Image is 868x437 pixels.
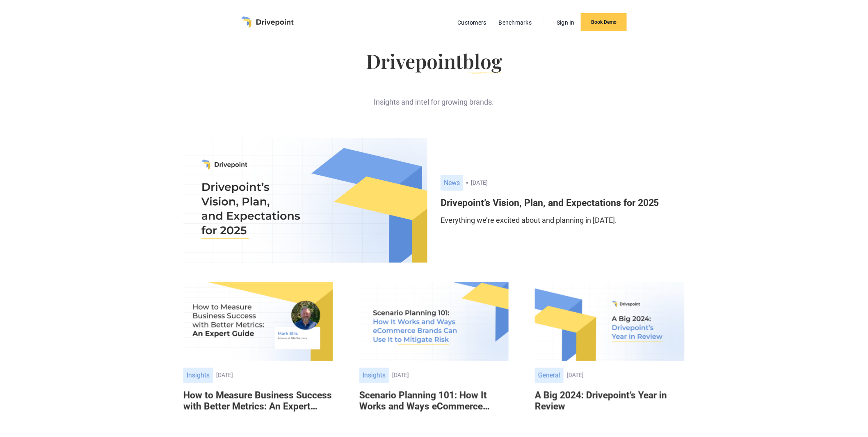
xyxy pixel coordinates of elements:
a: News[DATE]Drivepoint’s Vision, Plan, and Expectations for 2025Everything we’re excited about and ... [441,175,685,226]
p: Everything we’re excited about and planning in [DATE]. [441,215,685,225]
h1: Drivepoint [183,51,685,71]
a: Insights[DATE]Scenario Planning 101: How It Works and Ways eCommerce Brands Can Use It to Mitigat... [359,282,509,425]
span: blog [463,48,502,74]
h6: How to Measure Business Success with Better Metrics: An Expert Guide [183,390,333,412]
div: [DATE] [392,372,509,379]
a: Sign In [553,17,579,28]
div: [DATE] [567,372,685,379]
div: Insights [183,368,213,383]
a: Benchmarks [495,17,536,28]
div: General [535,368,564,383]
div: Insights and intel for growing brands. [183,84,685,107]
a: Book Demo [581,13,627,31]
a: Customers [454,17,491,28]
img: A Big 2024: Drivepoint’s Year in Review [535,282,685,361]
h6: Scenario Planning 101: How It Works and Ways eCommerce Brands Can Use It to Mitigate Risk [359,390,509,412]
div: [DATE] [471,179,685,186]
a: Insights[DATE]How to Measure Business Success with Better Metrics: An Expert Guide [183,282,333,425]
a: home [241,16,294,28]
h6: A Big 2024: Drivepoint’s Year in Review [535,390,685,412]
img: How to Measure Business Success with Better Metrics: An Expert Guide [183,282,333,361]
div: [DATE] [216,372,333,379]
div: News [441,175,463,191]
a: General[DATE]A Big 2024: Drivepoint’s Year in Review [535,282,685,425]
div: Insights [359,368,389,383]
h6: Drivepoint’s Vision, Plan, and Expectations for 2025 [441,197,685,209]
img: Scenario Planning 101: How It Works and Ways eCommerce Brands Can Use It to Mitigate Risk [359,282,509,361]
